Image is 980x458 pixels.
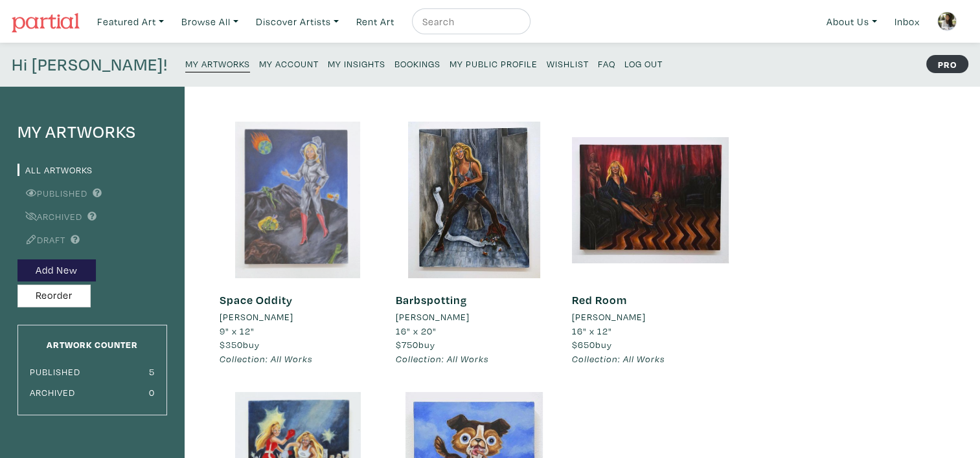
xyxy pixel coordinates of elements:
span: buy [572,338,612,351]
a: Published [17,187,87,199]
small: Bookings [394,58,440,70]
a: Log Out [624,54,663,72]
a: Discover Artists [250,8,345,35]
button: Add New [17,259,96,282]
a: My Public Profile [450,54,538,72]
a: My Insights [328,54,385,72]
a: Inbox [889,8,926,35]
a: Barbspotting [396,292,467,307]
span: 9" x 12" [220,325,255,337]
a: Rent Art [350,8,400,35]
small: 0 [149,386,155,398]
strong: PRO [926,55,968,73]
a: Red Room [572,292,627,307]
span: buy [396,338,435,351]
a: [PERSON_NAME] [572,310,729,324]
a: [PERSON_NAME] [396,310,553,324]
small: My Insights [328,58,385,70]
a: All Artworks [17,164,93,176]
span: $350 [220,338,243,351]
small: My Account [259,58,319,70]
small: Published [30,365,80,378]
a: About Us [821,8,883,35]
small: 5 [149,365,155,378]
em: Collection: All Works [396,353,489,365]
small: FAQ [598,58,615,70]
span: $750 [396,338,418,351]
span: $650 [572,338,595,351]
a: Draft [17,234,65,246]
small: Wishlist [547,58,589,70]
small: My Artworks [185,58,250,70]
small: My Public Profile [450,58,538,70]
small: Archived [30,386,75,398]
span: buy [220,338,260,351]
a: My Artworks [185,54,250,72]
li: [PERSON_NAME] [396,310,470,324]
li: [PERSON_NAME] [572,310,646,324]
button: Reorder [17,285,91,307]
h4: My Artworks [17,122,167,142]
a: Archived [17,210,82,223]
img: phpThumb.php [937,12,957,31]
a: FAQ [598,54,615,72]
small: Log Out [624,58,663,70]
em: Collection: All Works [572,353,665,365]
li: [PERSON_NAME] [220,310,293,324]
a: [PERSON_NAME] [220,310,376,324]
span: 16" x 12" [572,325,612,337]
a: Featured Art [91,8,170,35]
a: My Account [259,54,319,72]
span: 16" x 20" [396,325,437,337]
a: Bookings [394,54,440,72]
a: Wishlist [547,54,589,72]
em: Collection: All Works [220,353,313,365]
a: Browse All [176,8,244,35]
input: Search [421,14,518,30]
h4: Hi [PERSON_NAME]! [12,54,168,75]
small: Artwork Counter [47,338,138,351]
a: Space Oddity [220,292,293,307]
